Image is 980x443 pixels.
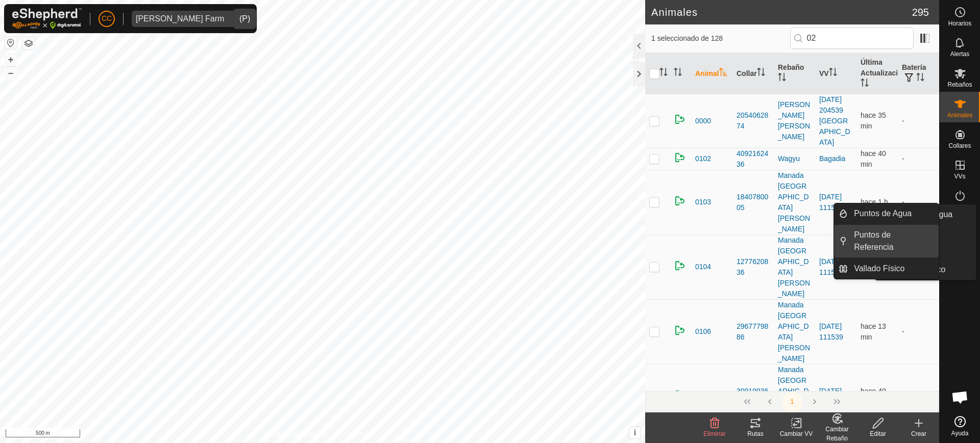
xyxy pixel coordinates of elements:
[854,229,933,253] span: Puntos de Referencia
[651,6,912,18] h2: Animales
[861,149,886,168] span: 11 sept 2025, 16:13
[778,235,811,299] div: Manada [GEOGRAPHIC_DATA][PERSON_NAME]
[898,148,939,170] td: -
[954,173,965,179] span: VVs
[5,54,17,66] button: +
[737,148,770,170] div: 4092162436
[270,430,329,439] a: Política de Privacidad
[916,74,924,83] p-sorticon: Activar para ordenar
[815,53,856,94] th: VV
[819,193,843,212] a: [DATE] 111539
[834,203,939,224] li: Puntos de Agua
[856,53,898,94] th: Última Actualización
[634,428,636,437] span: i
[861,387,886,406] span: 11 sept 2025, 16:13
[819,257,843,276] a: [DATE] 111539
[12,8,82,29] img: Logo Gallagher
[691,53,732,94] th: Animal
[948,20,971,27] span: Horarios
[940,412,980,440] a: Ayuda
[102,13,112,24] span: CC
[695,326,711,337] span: 0106
[778,300,811,364] div: Manada [GEOGRAPHIC_DATA][PERSON_NAME]
[950,51,969,57] span: Alertas
[674,151,686,164] img: returning on
[732,53,774,94] th: Collar
[757,69,765,77] p-sorticon: Activar para ordenar
[703,430,725,437] span: Eliminar
[737,256,770,278] div: 1277620836
[898,364,939,429] td: -
[854,207,912,220] span: Puntos de Agua
[737,192,770,213] div: 1840780005
[136,15,224,23] div: [PERSON_NAME] Farm
[861,80,869,88] p-sorticon: Activar para ordenar
[947,82,972,88] span: Rebaños
[5,67,17,79] button: –
[848,258,939,279] a: Vallado Físico
[695,262,711,272] span: 0104
[659,69,668,77] p-sorticon: Activar para ordenar
[778,364,811,429] div: Manada [GEOGRAPHIC_DATA][PERSON_NAME]
[674,113,686,125] img: returning on
[898,53,939,94] th: Batería
[819,154,845,163] a: Bagadia
[817,425,857,443] div: Cambiar Rebaño
[674,195,686,207] img: returning on
[737,321,770,343] div: 2967779886
[774,53,815,94] th: Rebaño
[228,11,249,27] div: dropdown trigger
[854,263,904,275] span: Vallado Físico
[898,170,939,234] td: -
[898,94,939,148] td: -
[778,74,786,83] p-sorticon: Activar para ordenar
[776,429,817,438] div: Cambiar VV
[674,259,686,272] img: returning on
[819,387,843,406] a: [DATE] 111539
[651,33,790,44] span: 1 seleccionado de 128
[674,69,682,77] p-sorticon: Activar para ordenar
[778,153,811,164] div: Wagyu
[22,37,35,49] button: Capas del Mapa
[912,5,929,20] span: 295
[861,111,886,130] span: 11 sept 2025, 16:18
[895,264,945,276] span: Vallado Físico
[695,116,711,126] span: 0000
[857,429,898,438] div: Editar
[947,112,972,118] span: Animales
[778,170,811,234] div: Manada [GEOGRAPHIC_DATA][PERSON_NAME]
[829,69,837,77] p-sorticon: Activar para ordenar
[695,153,711,164] span: 0102
[341,430,375,439] a: Contáctenos
[861,198,888,206] span: 11 sept 2025, 15:43
[898,299,939,364] td: -
[819,322,843,341] a: [DATE] 111539
[945,382,975,412] div: Chat abierto
[695,197,711,207] span: 0103
[848,225,939,257] a: Puntos de Referencia
[951,430,969,436] span: Ayuda
[5,37,17,49] button: Restablecer Mapa
[735,429,776,438] div: Rutas
[674,389,686,401] img: returning on
[674,324,686,336] img: returning on
[737,386,770,407] div: 3091993609
[834,258,939,279] li: Vallado Físico
[848,203,939,224] a: Puntos de Agua
[898,429,939,438] div: Crear
[132,11,228,27] span: Alarcia Monja Farm
[782,392,802,412] button: 1
[819,95,850,146] a: [DATE] 204539 [GEOGRAPHIC_DATA]
[948,143,971,149] span: Collares
[737,110,770,132] div: 2054062874
[790,28,914,49] input: Buscar (S)
[834,225,939,257] li: Puntos de Referencia
[861,322,886,341] span: 11 sept 2025, 16:40
[629,427,641,438] button: i
[778,99,811,142] div: [PERSON_NAME] [PERSON_NAME]
[719,69,727,77] p-sorticon: Activar para ordenar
